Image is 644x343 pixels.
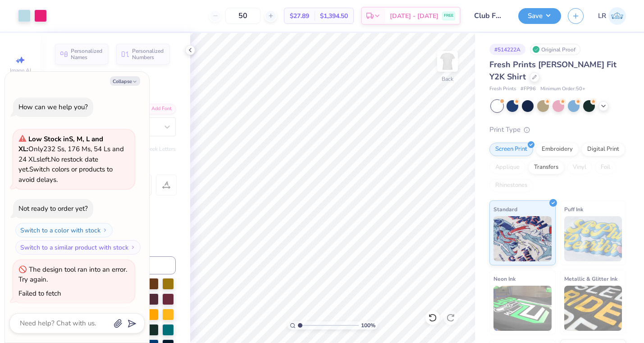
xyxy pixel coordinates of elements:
[581,143,625,156] div: Digital Print
[361,321,375,329] span: 100 %
[102,227,108,233] img: Switch to a color with stock
[540,85,585,93] span: Minimum Order: 50 +
[18,289,61,298] div: Failed to fetch
[18,155,98,174] span: No restock date yet.
[493,274,516,283] span: Neon Ink
[18,265,127,284] div: The design tool ran into an error. Try again.
[608,7,626,25] img: Leah Reichert
[10,67,31,74] span: Image AI
[564,204,583,214] span: Puff Ink
[18,102,88,111] div: How can we help you?
[489,59,617,82] span: Fresh Prints [PERSON_NAME] Fit Y2K Shirt
[132,48,164,60] span: Personalized Numbers
[390,11,438,21] span: [DATE] - [DATE]
[489,125,626,135] div: Print Type
[140,104,176,114] div: Add Font
[225,8,260,24] input: – –
[18,204,88,213] div: Not ready to order yet?
[467,7,512,25] input: Untitled Design
[438,52,457,70] img: Back
[598,11,606,21] span: LR
[489,44,525,55] div: # 514222A
[110,76,140,86] button: Collapse
[489,143,533,156] div: Screen Print
[290,11,309,21] span: $27.89
[521,85,536,93] span: # FP96
[493,204,517,214] span: Standard
[536,143,579,156] div: Embroidery
[493,286,552,331] img: Neon Ink
[130,245,136,250] img: Switch to a similar product with stock
[489,161,525,174] div: Applique
[567,161,592,174] div: Vinyl
[444,13,453,19] span: FREE
[564,216,622,261] img: Puff Ink
[564,286,622,331] img: Metallic & Glitter Ink
[595,161,616,174] div: Foil
[71,48,103,60] span: Personalized Names
[18,134,124,184] span: Only 232 Ss, 176 Ms, 54 Ls and 24 XLs left. Switch colors or products to avoid delays.
[489,85,516,93] span: Fresh Prints
[442,75,453,83] div: Back
[518,8,561,24] button: Save
[564,274,617,283] span: Metallic & Glitter Ink
[598,7,626,25] a: LR
[489,179,533,192] div: Rhinestones
[320,11,348,21] span: $1,394.50
[530,44,580,55] div: Original Proof
[18,134,103,154] strong: Low Stock in S, M, L and XL :
[15,223,113,237] button: Switch to a color with stock
[493,216,552,261] img: Standard
[528,161,564,174] div: Transfers
[15,240,141,255] button: Switch to a similar product with stock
